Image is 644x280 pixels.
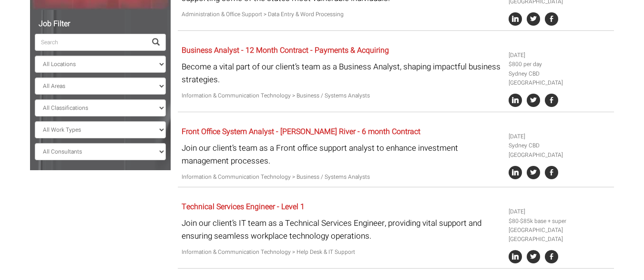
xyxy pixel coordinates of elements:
[509,132,611,141] li: [DATE]
[182,45,389,56] a: Business Analyst - 12 Month Contract - Payments & Acquiring
[182,142,501,167] p: Join our client’s team as a Front office support analyst to enhance investment management processes.
[509,207,611,216] li: [DATE]
[509,60,611,69] li: $800 per day
[35,34,146,51] input: Search
[35,20,166,29] h5: Job Filter
[509,51,611,60] li: [DATE]
[182,126,420,137] a: Front Office System Analyst - [PERSON_NAME] River - 6 month Contract
[182,60,501,86] p: Become a vital part of our client’s team as a Business Analyst, shaping impactful business strate...
[182,173,501,182] p: Information & Communication Technology > Business / Systems Analysts
[182,217,501,242] p: Join our client’s IT team as a Technical Services Engineer, providing vital support and ensuring ...
[182,201,305,212] a: Technical Services Engineer - Level 1
[509,141,611,159] li: Sydney CBD [GEOGRAPHIC_DATA]
[182,248,501,257] p: Information & Communication Technology > Help Desk & IT Support
[509,226,611,244] li: [GEOGRAPHIC_DATA] [GEOGRAPHIC_DATA]
[509,69,611,87] li: Sydney CBD [GEOGRAPHIC_DATA]
[509,217,611,226] li: $80-$85k base + super
[182,91,501,100] p: Information & Communication Technology > Business / Systems Analysts
[182,10,501,19] p: Administration & Office Support > Data Entry & Word Processing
